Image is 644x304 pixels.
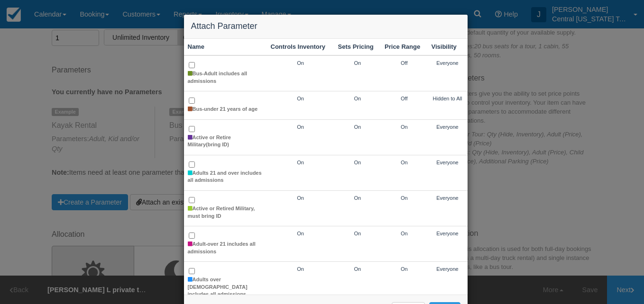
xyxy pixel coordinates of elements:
th: Sets Pricing [334,39,381,56]
th: Controls Inventory [267,39,334,56]
span: On [401,266,408,272]
span: On [401,195,408,201]
label: Bus-under 21 years of age [188,106,258,113]
span: On [297,124,304,130]
span: On [354,60,361,66]
label: Adults over [DEMOGRAPHIC_DATA] includes all admissions [188,276,263,298]
td: Everyone [428,155,468,190]
span: On [354,195,361,201]
span: On [297,266,304,272]
td: Hidden to All [428,91,468,119]
span: On [354,266,361,272]
span: On [354,124,361,130]
label: Bus-Adult includes all admissions [188,70,263,85]
h4: Attach Parameter [191,22,460,31]
span: On [401,124,408,130]
span: On [297,231,304,236]
span: Off [401,60,407,66]
span: On [297,96,304,101]
span: On [297,195,304,201]
label: Adults 21 and over includes all admissions [188,170,263,184]
th: Price Range [381,39,427,56]
span: On [401,160,408,165]
span: On [354,231,361,236]
span: On [297,160,304,165]
td: Everyone [428,119,468,155]
th: Visibility [428,39,468,56]
span: On [354,96,361,101]
td: Everyone [428,226,468,262]
label: Adult-over 21 includes all admissions [188,241,263,255]
th: Name [184,39,267,56]
label: Active or Retire Military(bring ID) [188,134,263,149]
td: Everyone [428,55,468,91]
span: On [297,60,304,66]
span: On [401,231,408,236]
td: Everyone [428,191,468,226]
span: On [354,160,361,165]
label: Active or Retired Military, must bring ID [188,205,263,220]
span: Off [401,96,407,101]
